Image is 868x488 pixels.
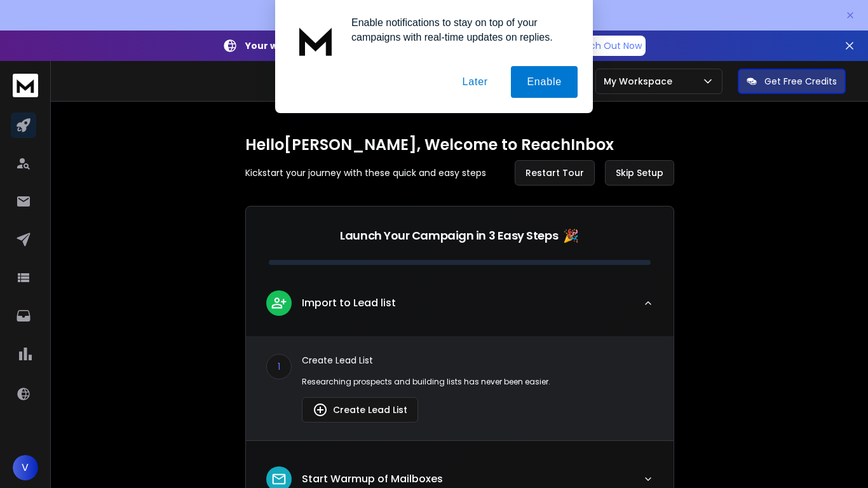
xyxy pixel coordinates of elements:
[266,354,292,379] div: 1
[246,336,674,440] div: leadImport to Lead list
[302,354,653,367] p: Create Lead List
[446,66,503,98] button: Later
[302,377,653,387] p: Researching prospects and building lists has never been easier.
[511,66,578,98] button: Enable
[616,166,663,179] span: Skip Setup
[245,135,674,155] h1: Hello [PERSON_NAME] , Welcome to ReachInbox
[13,455,38,480] button: V
[313,402,328,417] img: lead
[302,397,418,423] button: Create Lead List
[245,166,486,179] p: Kickstart your journey with these quick and easy steps
[271,471,287,487] img: lead
[246,280,674,336] button: leadImport to Lead list
[563,227,579,245] span: 🎉
[271,295,287,311] img: lead
[290,15,341,66] img: notification icon
[515,160,595,186] button: Restart Tour
[340,227,558,245] p: Launch Your Campaign in 3 Easy Steps
[302,295,396,311] p: Import to Lead list
[605,160,674,186] button: Skip Setup
[302,471,443,487] p: Start Warmup of Mailboxes
[341,15,578,44] div: Enable notifications to stay on top of your campaigns with real-time updates on replies.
